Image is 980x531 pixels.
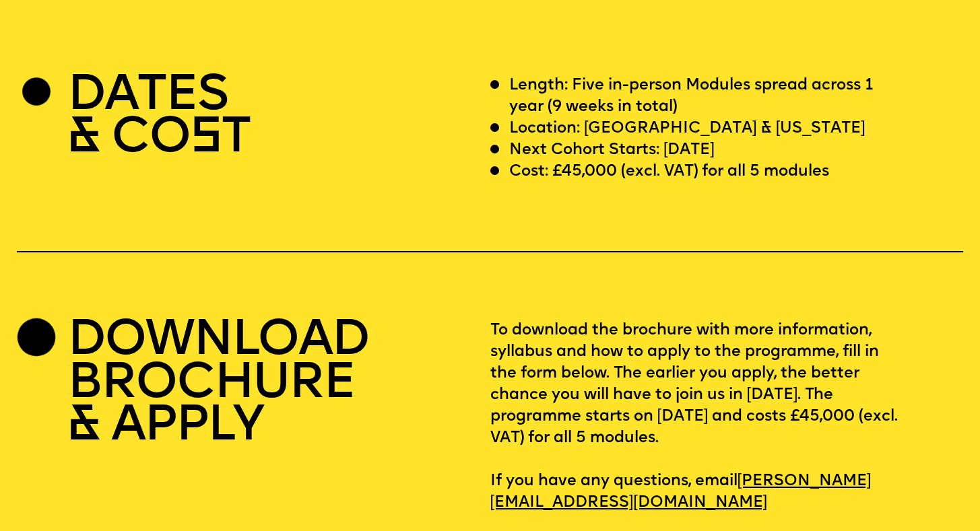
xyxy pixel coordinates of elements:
p: Cost: £45,000 (excl. VAT) for all 5 modules [509,162,829,183]
p: To download the brochure with more information, syllabus and how to apply to the programme, fill ... [490,320,963,514]
a: [PERSON_NAME][EMAIL_ADDRESS][DOMAIN_NAME] [490,467,872,518]
span: S [190,114,221,164]
p: Length: Five in-person Modules spread across 1 year (9 weeks in total) [509,75,905,118]
p: Next Cohort Starts: [DATE] [509,140,715,162]
p: Location: [GEOGRAPHIC_DATA] & [US_STATE] [509,118,865,140]
h2: DOWNLOAD BROCHURE & APPLY [67,320,368,449]
h2: DATES & CO T [67,75,250,161]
